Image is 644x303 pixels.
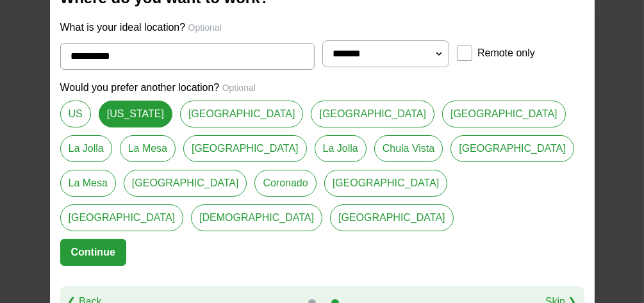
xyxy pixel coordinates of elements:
[60,101,91,127] a: US
[60,170,116,197] a: La Mesa
[124,170,247,197] a: [GEOGRAPHIC_DATA]
[477,45,535,61] label: Remote only
[330,204,454,231] a: [GEOGRAPHIC_DATA]
[60,80,584,95] p: Would you prefer another location?
[60,239,126,266] button: Continue
[324,170,448,197] a: [GEOGRAPHIC_DATA]
[450,135,574,162] a: [GEOGRAPHIC_DATA]
[60,135,112,162] a: La Jolla
[315,135,367,162] a: La Jolla
[188,22,222,33] span: Optional
[442,101,566,127] a: [GEOGRAPHIC_DATA]
[374,135,443,162] a: Chula Vista
[222,83,256,93] span: Optional
[180,101,304,127] a: [GEOGRAPHIC_DATA]
[99,101,172,127] a: [US_STATE]
[60,20,584,35] p: What is your ideal location?
[191,204,322,231] a: [DEMOGRAPHIC_DATA]
[183,135,307,162] a: [GEOGRAPHIC_DATA]
[120,135,176,162] a: La Mesa
[311,101,434,127] a: [GEOGRAPHIC_DATA]
[254,170,316,197] a: Coronado
[60,204,184,231] a: [GEOGRAPHIC_DATA]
